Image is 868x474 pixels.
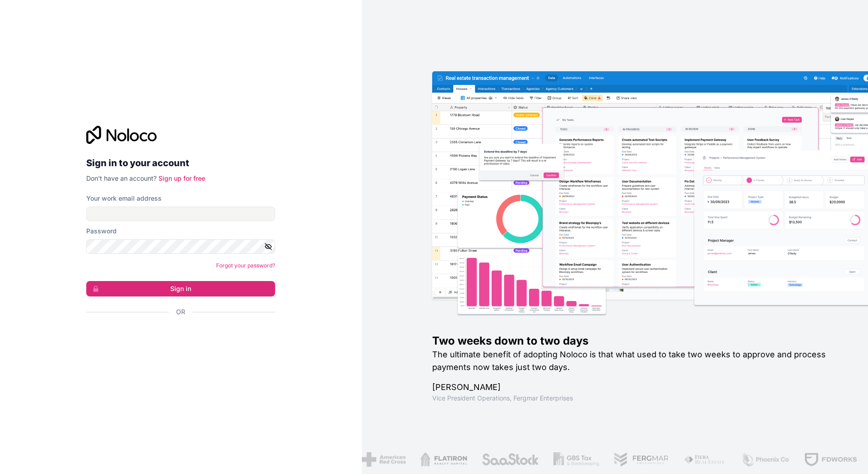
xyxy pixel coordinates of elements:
img: /assets/saastock-C6Zbiodz.png [482,452,539,467]
img: /assets/american-red-cross-BAupjrZR.png [361,452,405,467]
label: Your work email address [86,194,162,203]
img: /assets/flatiron-C8eUkumj.png [420,452,467,467]
span: Don't have an account? [86,174,157,182]
input: Password [86,239,275,254]
button: Sign in [86,281,275,296]
img: /assets/fdworks-Bi04fVtw.png [804,452,857,467]
h2: Sign in to your account [86,155,275,171]
img: /assets/fiera-fwj2N5v4.png [683,452,726,467]
img: /assets/phoenix-BREaitsQ.png [740,452,789,467]
h2: The ultimate benefit of adopting Noloco is that what used to take two weeks to approve and proces... [432,348,839,374]
a: Forgot your password? [216,262,275,269]
span: Or [176,307,185,316]
a: Sign up for free [158,174,205,182]
h1: Two weeks down to two days [432,334,839,348]
h1: [PERSON_NAME] [432,381,839,394]
h1: Vice President Operations , Fergmar Enterprises [432,394,839,403]
input: Email address [86,207,275,221]
img: /assets/fergmar-CudnrXN5.png [614,452,669,467]
img: /assets/gbstax-C-GtDUiK.png [553,452,599,467]
label: Password [86,227,117,236]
